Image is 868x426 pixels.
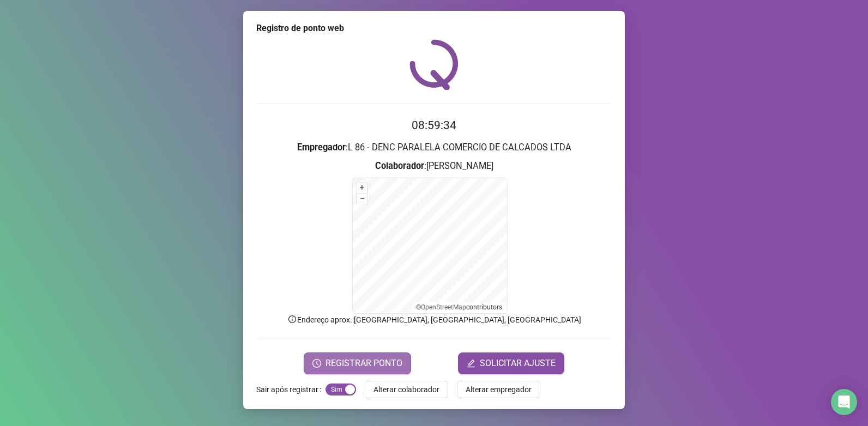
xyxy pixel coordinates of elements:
img: QRPoint [409,39,459,90]
p: Endereço aprox. : [GEOGRAPHIC_DATA], [GEOGRAPHIC_DATA], [GEOGRAPHIC_DATA] [256,314,612,326]
span: info-circle [287,314,297,324]
label: Sair após registrar [256,381,325,398]
span: REGISTRAR PONTO [325,357,402,370]
button: Alterar empregador [457,381,540,398]
strong: Colaborador [375,161,424,171]
div: Open Intercom Messenger [831,389,857,415]
span: Alterar empregador [466,384,532,395]
h3: : L 86 - DENC PARALELA COMERCIO DE CALCADOS LTDA [256,141,612,155]
button: + [357,182,367,193]
button: editSOLICITAR AJUSTE [458,352,564,374]
button: – [357,193,367,204]
a: OpenStreetMap [421,303,466,311]
div: Registro de ponto web [256,22,612,35]
li: © contributors. [416,303,504,311]
span: SOLICITAR AJUSTE [480,357,556,370]
span: edit [467,359,475,368]
strong: Empregador [297,142,346,153]
time: 08:59:34 [412,119,456,132]
button: Alterar colaborador [365,381,448,398]
span: Alterar colaborador [373,384,439,395]
span: clock-circle [312,359,321,368]
h3: : [PERSON_NAME] [256,159,612,173]
button: REGISTRAR PONTO [304,352,411,374]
